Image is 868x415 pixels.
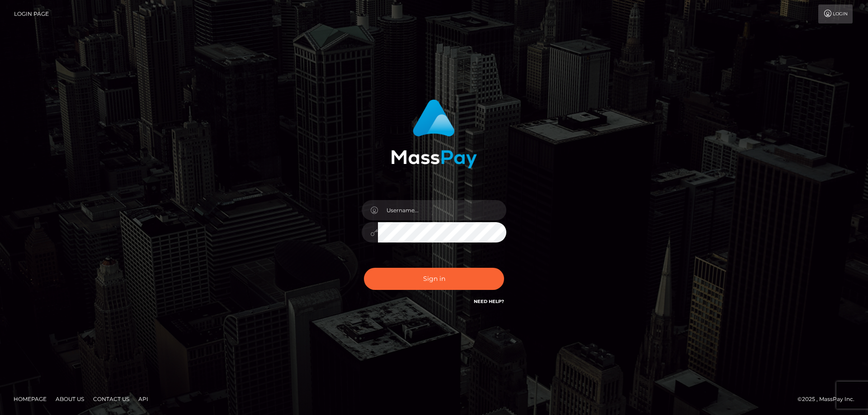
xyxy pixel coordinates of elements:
a: Login Page [14,5,49,23]
button: Sign in [364,268,504,290]
a: Need Help? [474,298,504,304]
a: Homepage [10,392,50,406]
a: About Us [52,392,88,406]
a: Login [818,5,853,23]
a: API [135,392,152,406]
div: © 2025 , MassPay Inc. [797,394,861,404]
a: Contact Us [90,392,133,406]
img: MassPay Login [391,99,477,168]
input: Username... [378,200,506,220]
